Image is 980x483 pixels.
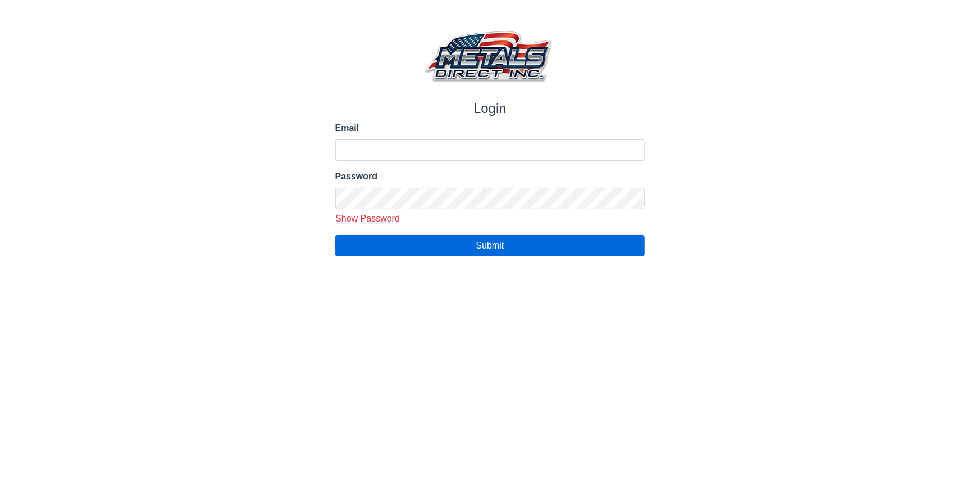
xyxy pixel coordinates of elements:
[476,241,504,250] span: Submit
[335,214,400,223] span: Show Password
[335,170,645,183] label: Password
[335,235,645,256] button: Submit
[335,101,645,117] h1: Login
[335,121,645,135] label: Email
[331,211,404,226] button: Show Password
